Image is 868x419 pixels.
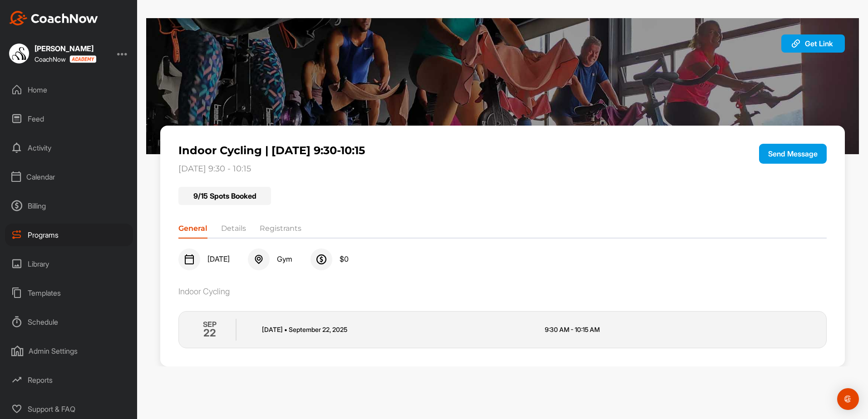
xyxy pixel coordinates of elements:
[5,136,133,159] div: Activity
[5,340,133,362] div: Admin Settings
[207,255,230,264] span: [DATE]
[284,326,287,333] span: •
[5,78,133,101] div: Home
[545,325,815,334] p: 9:30 AM - 10:15 AM
[221,223,246,238] li: Details
[178,164,697,174] p: [DATE] 9:30 - 10:15
[178,287,826,297] div: Indoor Cycling
[203,319,217,330] p: SEP
[5,224,133,246] div: Programs
[759,144,827,164] button: Send Message
[5,369,133,391] div: Reports
[203,325,216,341] h2: 22
[178,223,207,238] li: General
[316,254,327,265] img: svg+xml;base64,PHN2ZyB3aWR0aD0iMjQiIGhlaWdodD0iMjQiIHZpZXdCb3g9IjAgMCAyNCAyNCIgZmlsbD0ibm9uZSIgeG...
[184,254,195,265] img: svg+xml;base64,PHN2ZyB3aWR0aD0iMjQiIGhlaWdodD0iMjQiIHZpZXdCb3g9IjAgMCAyNCAyNCIgZmlsbD0ibm9uZSIgeG...
[69,55,96,63] img: CoachNow acadmey
[253,254,264,265] img: svg+xml;base64,PHN2ZyB3aWR0aD0iMjQiIGhlaWdodD0iMjQiIHZpZXdCb3g9IjAgMCAyNCAyNCIgZmlsbD0ibm9uZSIgeG...
[9,11,98,25] img: CoachNow
[146,18,859,154] img: img.jpg
[5,253,133,275] div: Library
[790,38,801,49] img: svg+xml;base64,PHN2ZyB3aWR0aD0iMjAiIGhlaWdodD0iMjAiIHZpZXdCb3g9IjAgMCAyMCAyMCIgZmlsbD0ibm9uZSIgeG...
[340,255,349,264] span: $ 0
[5,282,133,304] div: Templates
[260,223,301,238] li: Registrants
[5,311,133,333] div: Schedule
[5,107,133,130] div: Feed
[35,45,96,52] div: [PERSON_NAME]
[5,166,133,188] div: Calendar
[277,255,292,264] span: Gym
[178,187,271,205] div: 9 / 15 Spots Booked
[5,195,133,217] div: Billing
[805,39,833,48] span: Get Link
[35,55,96,63] div: CoachNow
[837,388,859,410] div: Open Intercom Messenger
[9,44,29,63] img: square_c8b22097c993bcfd2b698d1eae06ee05.jpg
[178,144,697,157] p: Indoor Cycling | [DATE] 9:30-10:15
[262,325,532,334] p: [DATE] September 22 , 2025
